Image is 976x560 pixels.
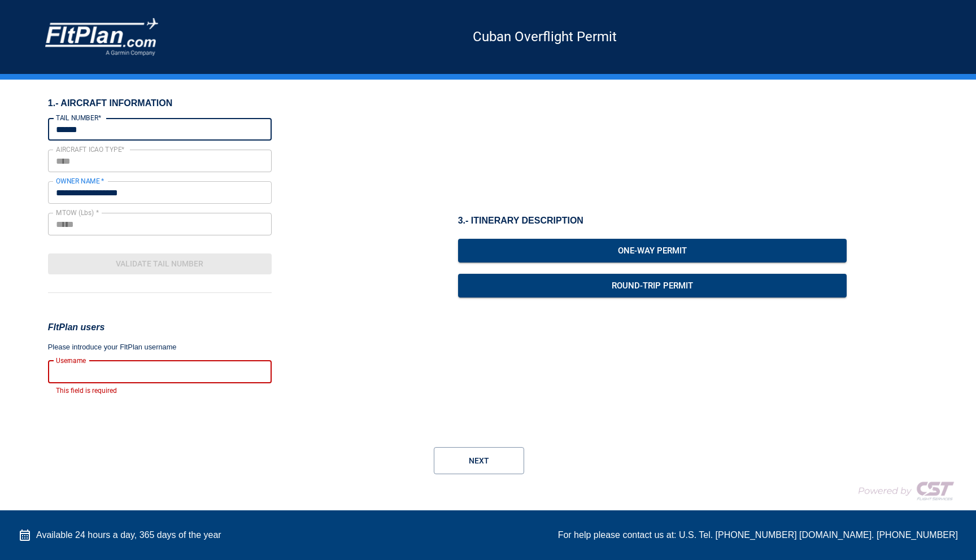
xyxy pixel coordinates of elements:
label: OWNER NAME * [56,176,104,186]
img: COMPANY LOGO [845,476,958,505]
label: MTOW (Lbs) * [56,208,99,217]
div: For help please contact us at: U.S. Tel. [PHONE_NUMBER] [DOMAIN_NAME]. [PHONE_NUMBER] [558,528,958,542]
h3: FltPlan users [48,320,272,335]
div: Available 24 hours a day, 365 days of the year [18,528,221,542]
label: AIRCRAFT ICAO TYPE* [56,145,125,154]
h5: Cuban Overflight Permit [158,36,931,37]
label: TAIL NUMBER* [56,113,101,123]
h6: 1.- AIRCRAFT INFORMATION [48,98,272,109]
button: Round-Trip Permit [458,274,847,297]
p: Please introduce your FltPlan username [48,342,272,353]
button: One-Way Permit [458,239,847,262]
button: Next [434,447,524,474]
p: This field is required [56,386,264,397]
img: COMPANY LOGO [45,18,158,56]
label: Username [56,356,86,365]
h1: 3.- ITINERARY DESCRIPTION [458,215,847,227]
